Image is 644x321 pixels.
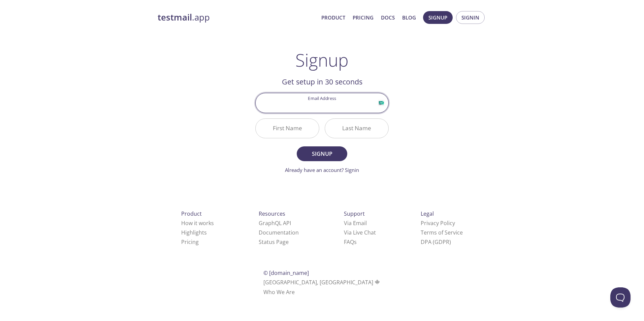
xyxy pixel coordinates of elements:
[304,149,340,158] span: Signup
[344,210,365,217] span: Support
[295,50,349,70] h1: Signup
[610,287,631,308] iframe: Help Scout Beacon - Open
[402,13,416,22] a: Blog
[421,210,434,217] span: Legal
[259,219,291,227] a: GraphQL API
[344,238,357,246] a: FAQ
[259,229,299,236] a: Documentation
[285,167,359,173] a: Already have an account? Signin
[255,76,389,87] h2: Get setup in 30 seconds
[297,146,347,161] button: Signup
[263,288,295,296] a: Who We Are
[158,11,192,23] strong: testmail
[354,238,357,246] span: s
[181,238,199,246] a: Pricing
[344,229,376,236] a: Via Live Chat
[181,219,214,227] a: How it works
[259,238,289,246] a: Status Page
[423,11,453,24] button: Signup
[181,229,207,236] a: Highlights
[428,13,447,22] span: Signup
[421,238,451,246] a: DPA (GDPR)
[353,13,374,22] a: Pricing
[461,13,479,22] span: Signin
[158,12,316,23] a: testmail.app
[421,219,455,227] a: Privacy Policy
[263,279,381,286] span: [GEOGRAPHIC_DATA], [GEOGRAPHIC_DATA]
[263,269,309,277] span: © [DOMAIN_NAME]
[456,11,485,24] button: Signin
[321,13,345,22] a: Product
[421,229,463,236] a: Terms of Service
[259,210,285,217] span: Resources
[181,210,202,217] span: Product
[381,13,395,22] a: Docs
[344,219,367,227] a: Via Email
